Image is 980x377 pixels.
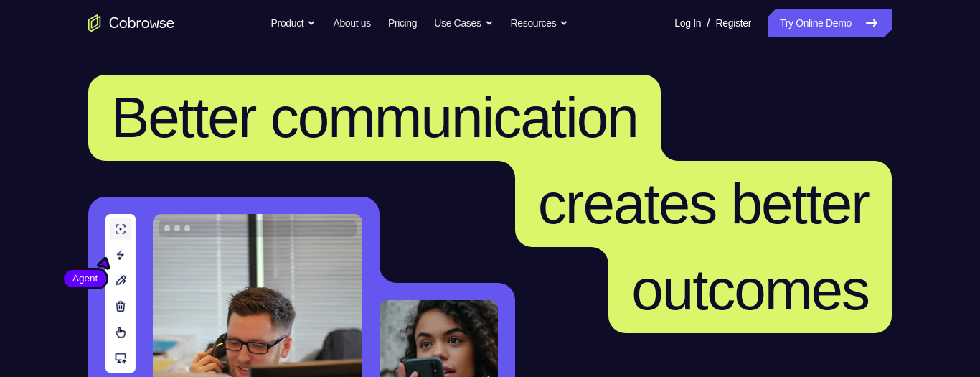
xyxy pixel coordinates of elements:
a: Pricing [388,9,417,37]
button: Use Cases [434,9,493,37]
a: About us [333,9,370,37]
a: Try Online Demo [768,9,892,37]
span: outcomes [631,258,869,322]
span: creates better [538,172,869,236]
a: Register [716,9,751,37]
button: Product [271,9,316,37]
a: Log In [674,9,701,37]
button: Resources [511,9,569,37]
a: Go to the home page [88,14,174,32]
span: / [707,14,710,32]
span: Better communication [111,85,638,149]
